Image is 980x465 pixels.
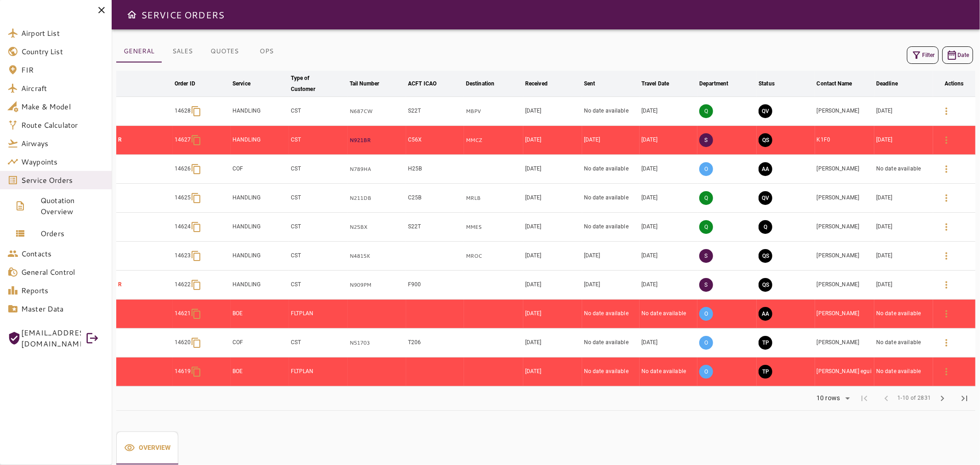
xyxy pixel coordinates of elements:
button: Details [935,274,957,296]
td: [DATE] [640,184,697,213]
p: O [699,365,713,379]
td: T206 [406,329,464,357]
td: HANDLING [231,184,289,213]
td: COF [231,155,289,184]
span: Airport List [21,28,104,39]
td: BOE [231,357,289,386]
td: No date available [582,357,640,386]
p: 14625 [175,194,191,202]
td: [DATE] [640,242,697,271]
button: Details [935,361,957,383]
div: basic tabs example [116,431,178,465]
td: [DATE] [523,184,582,213]
p: S [699,133,713,147]
td: No date available [582,97,640,126]
td: K1F0 [815,126,875,155]
div: Department [699,78,728,89]
span: last_page [959,393,970,404]
span: Sent [584,78,607,89]
p: 14622 [175,281,191,289]
span: Contacts [21,248,104,259]
div: basic tabs example [116,40,287,62]
td: H25B [406,155,464,184]
td: [DATE] [523,155,582,184]
div: Received [525,78,548,89]
td: No date available [640,357,697,386]
p: 14624 [175,223,191,231]
p: N211DB [350,194,404,202]
span: Tail Number [350,78,391,89]
td: No date available [874,300,933,329]
td: CST [289,213,348,242]
button: Details [935,187,957,209]
p: O [699,307,713,321]
td: [DATE] [523,242,582,271]
p: O [699,336,713,350]
p: N25BX [350,223,404,231]
button: QUOTE VALIDATED [759,104,772,118]
td: [PERSON_NAME] [815,329,875,357]
span: chevron_right [937,393,948,404]
p: 14621 [175,310,191,318]
p: 14623 [175,252,191,260]
button: GENERAL [116,40,162,62]
span: Master Data [21,303,104,314]
td: [DATE] [523,97,582,126]
p: R [118,136,171,144]
button: Details [935,332,957,354]
button: OPS [246,40,287,62]
td: [DATE] [874,213,933,242]
button: Details [935,100,957,122]
td: [DATE] [640,126,697,155]
p: N909PM [350,281,404,289]
td: No date available [582,329,640,357]
td: [DATE] [640,329,697,357]
td: CST [289,97,348,126]
div: Tail Number [350,78,379,89]
button: AWAITING ASSIGNMENT [759,307,772,321]
span: Quotation Overview [40,195,104,217]
span: FIR [21,64,104,75]
button: TRIP PREPARATION [759,365,772,379]
button: Details [935,303,957,325]
td: [DATE] [640,97,697,126]
td: [DATE] [640,271,697,300]
div: Order ID [175,78,195,89]
td: CST [289,126,348,155]
p: Q [699,220,713,234]
p: Q [699,191,713,205]
p: N4815K [350,252,404,260]
td: No date available [582,213,640,242]
td: No date available [582,300,640,329]
span: ACFT ICAO [408,78,448,89]
p: MRLB [466,194,521,202]
td: No date available [582,184,640,213]
p: 14626 [175,165,191,173]
h6: SERVICE ORDERS [141,7,224,22]
button: QUOTE SENT [759,133,772,147]
span: Type of Customer [291,73,346,95]
td: CST [289,184,348,213]
span: Airways [21,138,104,149]
p: N789HA [350,165,404,173]
td: [DATE] [582,271,640,300]
span: Travel Date [641,78,681,89]
td: HANDLING [231,271,289,300]
p: R [118,281,171,289]
p: 14628 [175,107,191,115]
td: [DATE] [874,97,933,126]
button: TRIP PREPARATION [759,336,772,350]
td: [DATE] [523,357,582,386]
button: AWAITING ASSIGNMENT [759,162,772,176]
td: [DATE] [523,213,582,242]
p: O [699,162,713,176]
td: [DATE] [874,126,933,155]
td: [DATE] [523,271,582,300]
span: Received [525,78,560,89]
td: [DATE] [523,126,582,155]
span: Reports [21,285,104,296]
button: QUOTE VALIDATED [759,191,772,205]
td: [PERSON_NAME] egui [815,357,875,386]
span: Next Page [931,387,953,409]
button: Details [935,129,957,151]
